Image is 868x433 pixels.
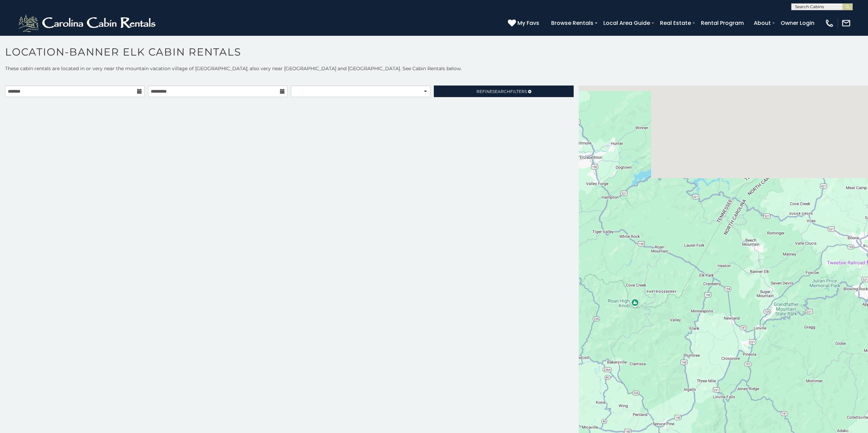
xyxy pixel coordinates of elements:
[600,17,653,29] a: Local Area Guide
[841,18,851,28] img: mail-regular-white.png
[492,89,510,94] span: Search
[750,17,774,29] a: About
[657,17,694,29] a: Real Estate
[517,19,539,27] span: My Favs
[17,13,159,33] img: White-1-2.png
[434,86,573,97] a: RefineSearchFilters
[777,17,818,29] a: Owner Login
[825,18,834,28] img: phone-regular-white.png
[508,19,541,28] a: My Favs
[476,89,527,94] span: Refine Filters
[697,17,747,29] a: Rental Program
[548,17,597,29] a: Browse Rentals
